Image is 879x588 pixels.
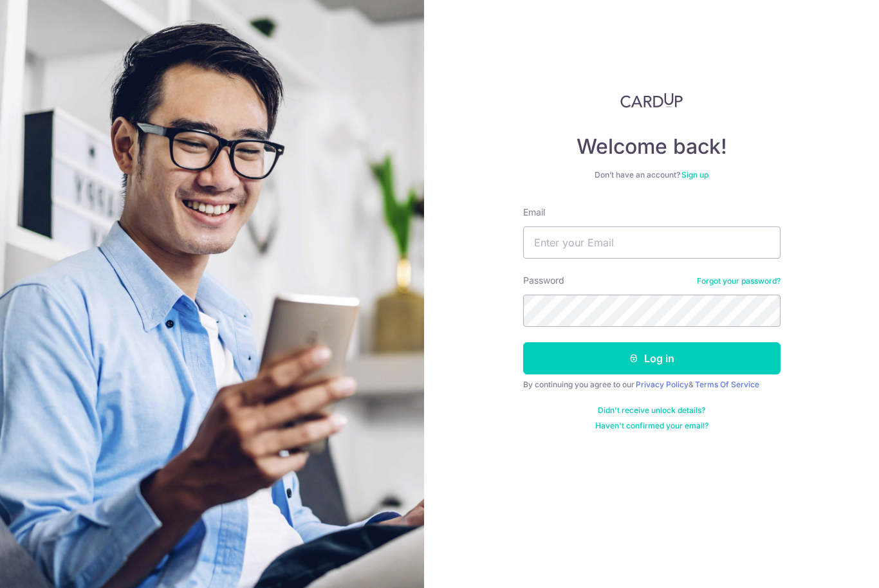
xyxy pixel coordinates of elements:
button: Log in [523,342,781,374]
a: Haven't confirmed your email? [595,421,708,431]
a: Privacy Policy [636,380,689,389]
a: Forgot your password? [697,276,781,286]
input: Enter your Email [523,226,781,259]
label: Password [523,274,564,287]
img: CardUp Logo [620,93,683,108]
div: Don’t have an account? [523,170,781,180]
a: Didn't receive unlock details? [598,405,705,416]
div: By continuing you agree to our & [523,380,781,390]
label: Email [523,206,545,219]
a: Terms Of Service [695,380,759,389]
h4: Welcome back! [523,134,781,160]
a: Sign up [681,170,708,179]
